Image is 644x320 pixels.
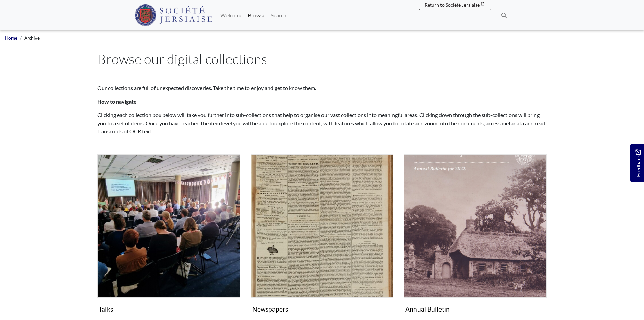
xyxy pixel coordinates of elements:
strong: How to navigate [97,98,137,105]
a: Talks Talks [97,154,240,316]
a: Société Jersiaise logo [135,3,213,28]
a: Would you like to provide feedback? [630,144,644,182]
a: Newspapers Newspapers [251,154,393,316]
a: Home [5,35,17,41]
h1: Browse our digital collections [97,51,547,67]
a: Browse [245,8,268,22]
span: Feedback [634,150,642,177]
img: Société Jersiaise [135,4,213,26]
img: Newspapers [251,154,393,298]
a: Search [268,8,289,22]
img: Talks [97,154,240,298]
p: Clicking each collection box below will take you further into sub-collections that help to organi... [97,111,547,135]
a: Welcome [218,8,245,22]
span: Archive [24,35,40,41]
img: Annual Bulletin [404,154,547,298]
a: Annual Bulletin Annual Bulletin [404,154,547,316]
p: Our collections are full of unexpected discoveries. Take the time to enjoy and get to know them. [97,84,547,92]
span: Return to Société Jersiaise [425,2,480,8]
